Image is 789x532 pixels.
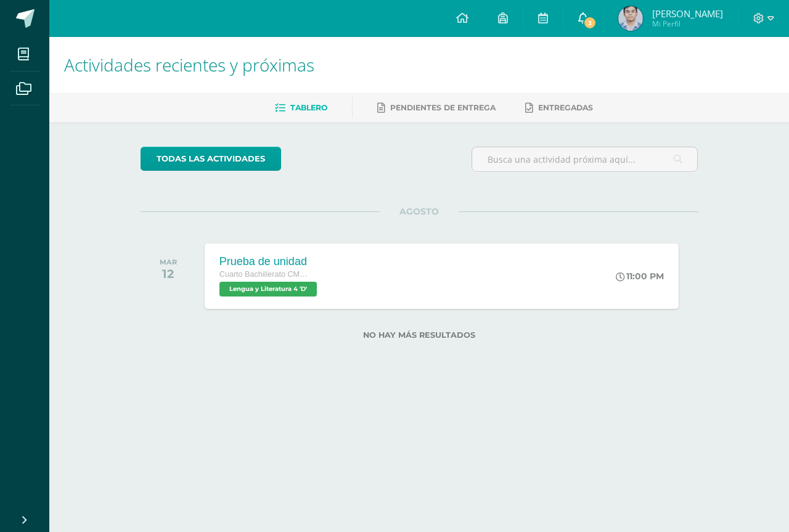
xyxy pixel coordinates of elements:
label: No hay más resultados [141,330,698,340]
img: c91b06815f95a291c203c8145eecbbcc.png [618,6,643,31]
input: Busca una actividad próxima aquí... [472,147,698,171]
span: Mi Perfil [652,18,723,29]
span: Pendientes de entrega [390,103,496,112]
div: Prueba de unidad [219,255,320,268]
div: MAR [160,258,177,266]
div: 12 [160,266,177,281]
span: Cuarto Bachillerato CMP Bachillerato en CCLL con Orientación en Computación [219,270,312,279]
span: 3 [583,16,597,30]
span: Lengua y Literatura 4 'D' [219,282,317,297]
span: AGOSTO [380,206,459,217]
a: Tablero [275,98,327,118]
span: Actividades recientes y próximas [64,53,314,76]
div: 11:00 PM [616,271,664,282]
span: [PERSON_NAME] [652,7,723,20]
span: Entregadas [538,103,593,112]
a: Pendientes de entrega [377,98,496,118]
a: todas las Actividades [141,147,281,171]
span: Tablero [290,103,327,112]
a: Entregadas [525,98,593,118]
